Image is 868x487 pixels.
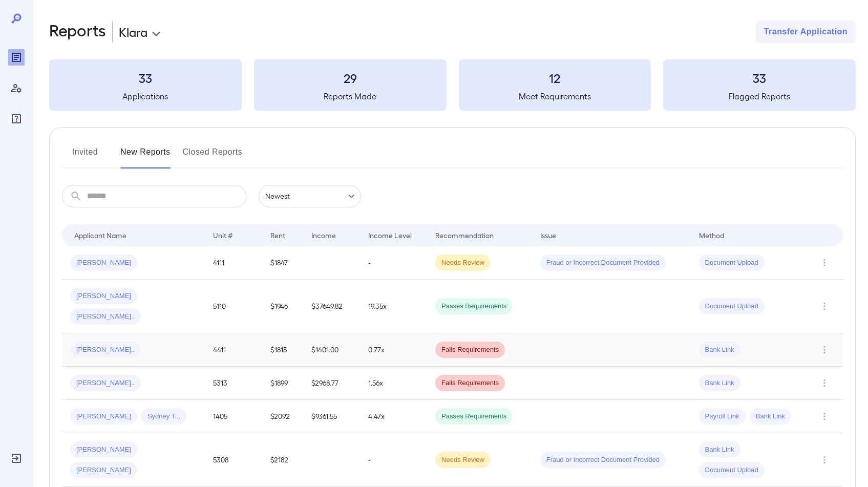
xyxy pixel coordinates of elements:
[8,111,25,127] div: FAQ
[270,229,287,241] div: Rent
[303,333,361,367] td: $1401.00
[119,24,147,40] p: Klara
[141,412,186,421] span: Sydney T...
[205,333,262,367] td: 4411
[360,333,427,367] td: 0.77x
[303,280,361,333] td: $37649.82
[205,246,262,280] td: 4111
[540,455,666,465] span: Fraud or Incorrect Document Provided
[368,229,412,241] div: Income Level
[435,345,505,355] span: Fails Requirements
[49,70,242,86] h3: 33
[70,412,137,421] span: [PERSON_NAME]
[205,400,262,433] td: 1405
[435,302,513,311] span: Passes Requirements
[262,246,303,280] td: $1847
[360,246,427,280] td: -
[663,70,856,86] h3: 33
[435,258,491,268] span: Needs Review
[540,258,666,268] span: Fraud or Incorrect Document Provided
[459,90,651,102] h5: Meet Requirements
[360,433,427,487] td: -
[259,185,361,207] div: Newest
[699,412,746,421] span: Payroll Link
[360,280,427,333] td: 19.35x
[49,20,106,43] h2: Reports
[816,452,833,468] button: Row Actions
[8,450,25,467] div: Log Out
[816,255,833,271] button: Row Actions
[213,229,232,241] div: Unit #
[435,412,513,421] span: Passes Requirements
[435,229,494,241] div: Recommendation
[699,445,740,455] span: Bank Link
[205,280,262,333] td: 5110
[303,400,361,433] td: $9361.55
[8,49,25,66] div: Reports
[360,367,427,400] td: 1.56x
[254,90,447,102] h5: Reports Made
[205,367,262,400] td: 5313
[699,378,740,388] span: Bank Link
[435,378,505,388] span: Fails Requirements
[303,367,361,400] td: $2968.77
[262,400,303,433] td: $2092
[311,229,336,241] div: Income
[699,229,724,241] div: Method
[262,433,303,487] td: $2182
[699,465,765,475] span: Document Upload
[435,455,491,465] span: Needs Review
[756,20,856,43] button: Transfer Application
[262,333,303,367] td: $1815
[262,280,303,333] td: $1946
[699,258,765,268] span: Document Upload
[49,90,242,102] h5: Applications
[360,400,427,433] td: 4.47x
[459,70,651,86] h3: 12
[699,345,740,355] span: Bank Link
[262,367,303,400] td: $1899
[70,258,137,268] span: [PERSON_NAME]
[74,229,126,241] div: Applicant Name
[70,378,141,388] span: [PERSON_NAME]..
[816,408,833,425] button: Row Actions
[816,342,833,358] button: Row Actions
[183,144,243,168] button: Closed Reports
[699,302,765,311] span: Document Upload
[205,433,262,487] td: 5308
[750,412,791,421] span: Bank Link
[663,90,856,102] h5: Flagged Reports
[70,312,141,322] span: [PERSON_NAME]..
[62,144,108,168] button: Invited
[70,445,137,455] span: [PERSON_NAME]
[49,59,856,111] summary: 33Applications29Reports Made12Meet Requirements33Flagged Reports
[540,229,557,241] div: Issue
[70,345,141,355] span: [PERSON_NAME]..
[254,70,447,86] h3: 29
[816,298,833,314] button: Row Actions
[70,291,137,301] span: [PERSON_NAME]
[8,80,25,96] div: Manage Users
[70,465,137,475] span: [PERSON_NAME]
[120,144,171,168] button: New Reports
[816,375,833,391] button: Row Actions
